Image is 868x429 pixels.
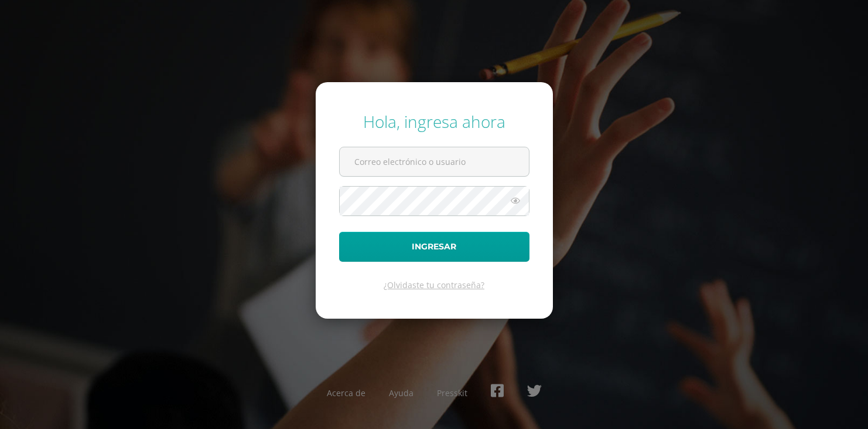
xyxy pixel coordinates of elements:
[339,232,529,262] button: Ingresar
[327,387,365,398] a: Acerca de
[389,387,414,398] a: Ayuda
[340,147,529,176] input: Correo electrónico o usuario
[437,387,467,398] a: Presskit
[339,110,529,133] div: Hola, ingresa ahora
[384,279,484,290] a: ¿Olvidaste tu contraseña?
